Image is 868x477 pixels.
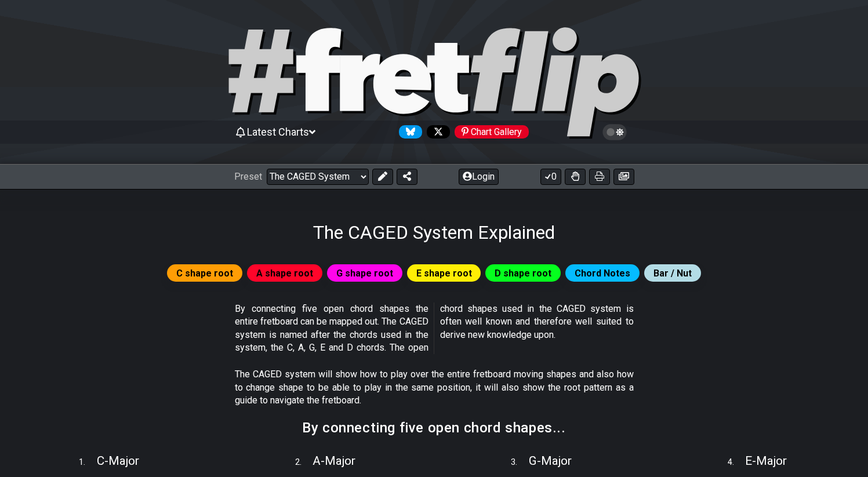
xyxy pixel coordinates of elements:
[455,125,529,139] div: Chart Gallery
[450,125,529,139] a: #fretflip at Pinterest
[234,171,262,182] span: Preset
[495,265,551,282] span: D shape root
[565,169,586,185] button: Toggle Dexterity for all fretkits
[422,125,450,139] a: Follow #fretflip at X
[529,454,572,468] span: G - Major
[653,265,692,282] span: Bar / Nut
[575,265,630,282] span: Chord Notes
[313,221,555,243] h1: The CAGED System Explained
[589,169,610,185] button: Print
[540,169,561,185] button: 0
[97,454,139,468] span: C - Major
[394,125,422,139] a: Follow #fretflip at Bluesky
[416,265,472,282] span: E shape root
[235,303,634,355] p: By connecting five open chord shapes the entire fretboard can be mapped out. The CAGED system is ...
[728,456,745,469] span: 4 .
[302,421,565,434] h2: By connecting five open chord shapes...
[247,126,309,138] span: Latest Charts
[235,368,634,407] p: The CAGED system will show how to play over the entire fretboard moving shapes and also how to ch...
[459,169,499,185] button: Login
[313,454,355,468] span: A - Major
[267,169,369,185] select: Preset
[608,127,622,137] span: Toggle light / dark theme
[336,265,393,282] span: G shape root
[176,265,233,282] span: C shape root
[511,456,528,469] span: 3 .
[372,169,393,185] button: Edit Preset
[397,169,417,185] button: Share Preset
[256,265,313,282] span: A shape root
[79,456,96,469] span: 1 .
[745,454,787,468] span: E - Major
[613,169,634,185] button: Create image
[295,456,313,469] span: 2 .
